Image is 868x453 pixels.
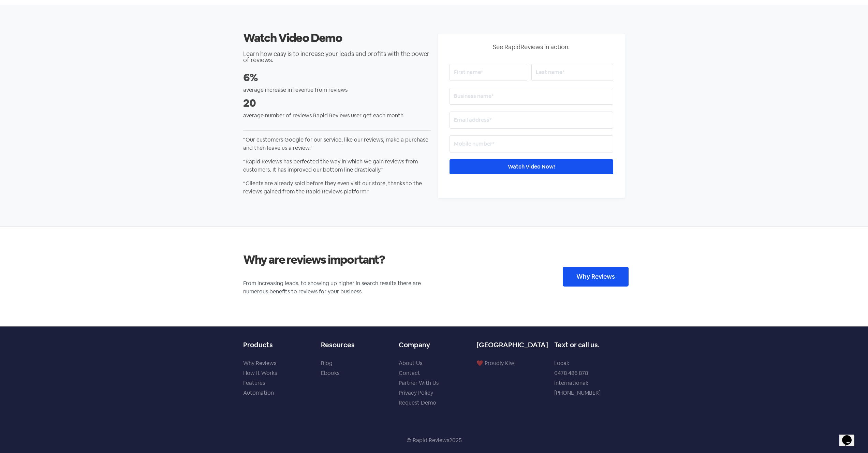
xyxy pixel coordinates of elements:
[554,341,625,349] h5: Text or call us.
[243,360,276,367] a: Why Reviews
[399,389,433,396] a: Privacy Policy
[243,158,431,174] p: “Rapid Reviews has perfected the way in which we gain reviews from customers. It has improved our...
[243,112,431,120] p: average number of reviews Rapid Reviews user get each month
[321,360,333,367] a: Blog
[321,369,339,377] a: Ebooks
[450,135,613,152] input: Mobile number*
[399,369,420,377] a: Contact
[563,267,629,287] a: Why Reviews
[243,136,431,152] p: “Our customers Google for our service, like our reviews, make a purchase and then leave us a revi...
[450,159,613,174] input: Watch Video Now!
[243,179,431,196] p: “Clients are already sold before they even visit our store, thanks to the reviews gained from the...
[399,341,470,349] h5: Company
[554,359,625,398] p: Local: 0478 486 878 International: [PHONE_NUMBER]
[450,112,613,129] input: Email address*
[576,274,615,280] span: Why Reviews
[531,64,613,81] input: Last name*
[243,280,421,295] span: From increasing leads, to showing up higher in search results there are numerous benefits to revi...
[399,379,439,386] a: Partner With Us
[476,341,547,349] h5: [GEOGRAPHIC_DATA]
[476,359,547,368] p: ❤️ Proudly Kiwi
[321,341,392,349] h5: Resources
[243,252,431,267] h2: Why are reviews important?
[243,389,274,396] a: Automation
[399,360,422,367] a: About Us
[450,64,527,81] input: First name*
[450,88,613,105] input: Business name*
[243,369,277,377] a: How It Works
[243,86,431,94] p: average increase in revenue from reviews
[450,42,613,52] p: See RapidReviews in action.
[243,379,265,386] a: Features
[243,96,256,110] strong: 20
[243,51,431,63] h2: Learn how easy is to increase your leads and profits with the power of reviews.
[243,30,431,45] h2: Watch Video Demo
[399,399,436,406] a: Request Demo
[839,426,861,446] iframe: chat widget
[407,436,449,444] p: © Rapid Reviews
[243,70,258,84] strong: 6%
[243,341,314,349] h5: Products
[449,436,462,444] div: 2025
